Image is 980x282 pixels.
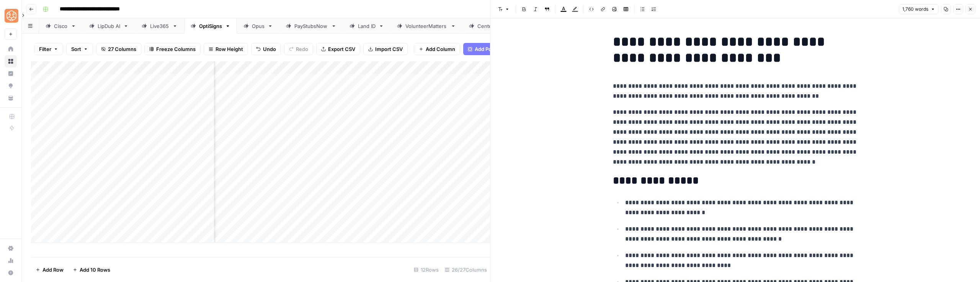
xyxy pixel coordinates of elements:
div: 26/27 Columns [442,264,490,276]
a: Cisco [39,18,83,34]
button: Export CSV [316,43,360,55]
button: Freeze Columns [144,43,201,55]
a: Live365 [135,18,184,34]
img: SimpleTiger Logo [5,9,18,23]
button: Add Row [31,264,68,276]
button: Sort [66,43,93,55]
button: Add Column [414,43,460,55]
a: Home [5,43,17,55]
a: OptiSigns [184,18,237,34]
a: Your Data [5,92,17,104]
a: PayStubsNow [279,18,343,34]
div: 12 Rows [411,264,442,276]
span: Add Column [426,45,455,53]
span: Row Height [216,45,243,53]
button: Add 10 Rows [68,264,115,276]
a: Usage [5,254,17,267]
span: Add 10 Rows [80,266,110,274]
span: Freeze Columns [156,45,196,53]
button: Undo [251,43,281,55]
a: LipDub AI [83,18,135,34]
div: OptiSigns [199,22,222,30]
a: Settings [5,242,17,254]
span: Add Power Agent [475,45,516,53]
span: Undo [263,45,276,53]
div: Live365 [150,22,169,30]
div: Cisco [54,22,68,30]
span: 27 Columns [108,45,136,53]
span: Import CSV [375,45,403,53]
button: Add Power Agent [463,43,521,55]
span: 1,760 words [902,6,928,13]
button: Row Height [204,43,248,55]
div: Land ID [358,22,376,30]
a: Centerbase [462,18,521,34]
div: LipDub AI [98,22,120,30]
span: Redo [296,45,308,53]
button: Help + Support [5,267,17,279]
div: Opus [252,22,265,30]
a: Opportunities [5,80,17,92]
a: Browse [5,55,17,67]
button: 27 Columns [96,43,141,55]
span: Sort [71,45,81,53]
a: VolunteerMatters [390,18,462,34]
button: Workspace: SimpleTiger [5,6,17,25]
div: VolunteerMatters [405,22,448,30]
button: Redo [284,43,313,55]
a: Opus [237,18,279,34]
a: Insights [5,67,17,80]
div: PayStubsNow [294,22,328,30]
span: Add Row [42,266,64,274]
button: 1,760 words [899,4,939,14]
button: Import CSV [363,43,408,55]
span: Export CSV [328,45,355,53]
div: Centerbase [477,22,506,30]
span: Filter [39,45,51,53]
a: Land ID [343,18,390,34]
button: Filter [34,43,63,55]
